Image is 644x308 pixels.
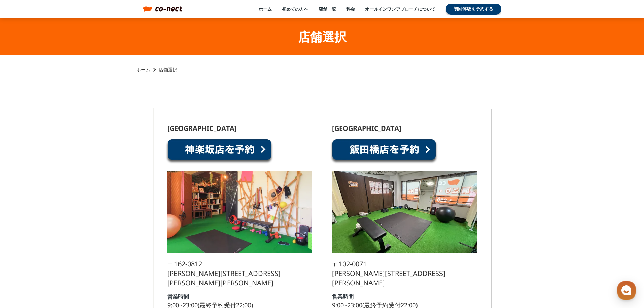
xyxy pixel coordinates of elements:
h1: 店舗選択 [298,28,347,45]
p: 店舗選択 [159,66,177,73]
p: 営業時間 [167,294,189,299]
p: 営業時間 [332,294,354,299]
p: [GEOGRAPHIC_DATA] [332,125,401,132]
a: 初回体験を予約する [446,4,501,15]
p: 9:00~23:00(最終予約受付22:00) [167,302,253,308]
a: ホーム [259,6,272,12]
i: keyboard_arrow_right [150,66,159,74]
p: [GEOGRAPHIC_DATA] [167,125,237,132]
p: 〒102-0071 [PERSON_NAME][STREET_ADDRESS][PERSON_NAME] [332,259,477,288]
a: 店舗一覧 [318,6,336,12]
p: 〒162-0812 [PERSON_NAME][STREET_ADDRESS][PERSON_NAME][PERSON_NAME] [167,259,312,288]
a: ホーム [136,66,150,73]
a: 料金 [346,6,355,12]
a: 初めての方へ [282,6,308,12]
a: オールインワンアプローチについて [365,6,435,12]
p: 9:00~23:00(最終予約受付22:00) [332,302,418,308]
